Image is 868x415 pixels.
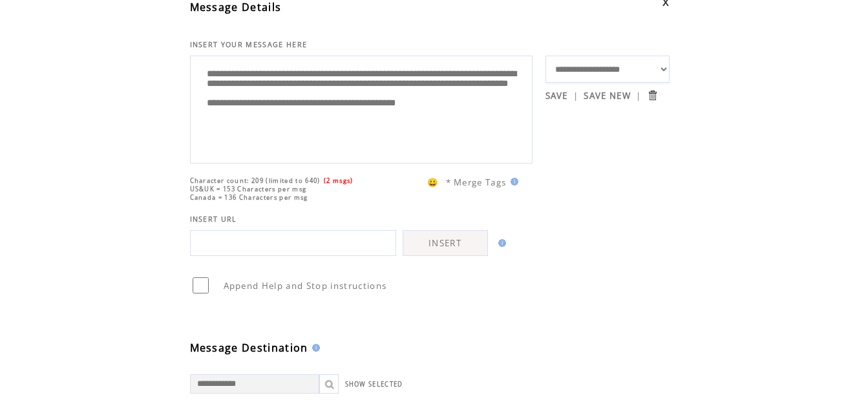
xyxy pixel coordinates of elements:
img: help.gif [494,239,506,247]
span: 😀 [427,176,439,188]
span: Append Help and Stop instructions [224,280,387,292]
a: SHOW SELECTED [345,380,403,388]
img: help.gif [507,178,518,186]
a: INSERT [403,230,488,256]
span: Canada = 136 Characters per msg [190,193,308,202]
span: | [636,90,641,101]
span: | [573,90,578,101]
a: SAVE NEW [584,90,631,101]
span: (2 msgs) [324,176,354,185]
input: Submit [646,89,659,101]
span: US&UK = 153 Characters per msg [190,185,307,193]
span: INSERT YOUR MESSAGE HERE [190,40,308,49]
img: help.gif [308,344,320,352]
span: INSERT URL [190,215,237,224]
span: Message Destination [190,341,308,355]
span: Character count: 209 (limited to 640) [190,176,321,185]
a: SAVE [545,90,568,101]
span: * Merge Tags [446,176,507,188]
